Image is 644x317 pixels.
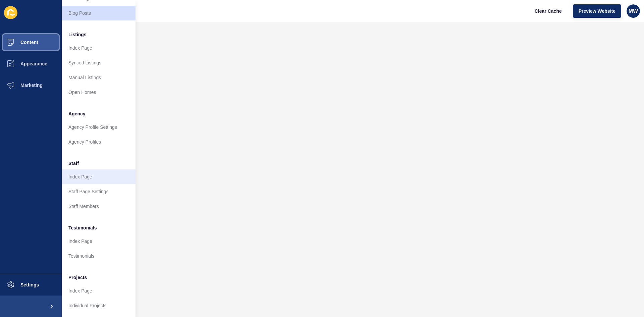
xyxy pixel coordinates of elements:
a: Agency Profile Settings [62,120,136,135]
a: Agency Profiles [62,135,136,149]
a: Index Page [62,169,136,184]
a: Staff Page Settings [62,184,136,199]
a: Staff Members [62,199,136,214]
span: MW [629,8,638,14]
a: Blog Posts [62,6,136,20]
span: Agency [68,110,86,117]
a: Index Page [62,41,136,55]
a: Index Page [62,283,136,298]
a: Manual Listings [62,70,136,85]
a: Open Homes [62,85,136,100]
span: Projects [68,274,87,281]
span: Testimonials [68,224,97,231]
span: Listings [68,31,87,38]
span: Clear Cache [535,8,562,14]
span: Staff [68,160,79,167]
a: Individual Projects [62,298,136,313]
a: Synced Listings [62,55,136,70]
a: Index Page [62,234,136,249]
button: Preview Website [573,4,621,18]
a: Testimonials [62,249,136,263]
span: Preview Website [579,8,615,14]
button: Clear Cache [529,4,568,18]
